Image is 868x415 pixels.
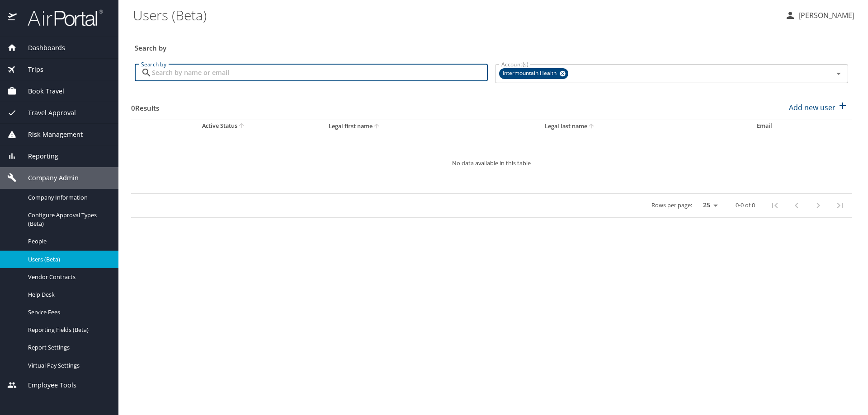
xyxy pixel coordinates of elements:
th: Active Status [131,120,321,133]
span: Reporting [17,151,58,161]
span: Vendor Contracts [28,273,108,281]
button: [PERSON_NAME] [781,7,858,23]
th: Legal first name [321,120,538,133]
span: Service Fees [28,308,108,317]
p: Add new user [789,102,835,113]
p: [PERSON_NAME] [796,10,854,21]
span: Company Admin [17,173,79,183]
span: Book Travel [17,86,64,96]
span: Report Settings [28,343,108,352]
h3: 0 Results [131,98,159,113]
span: Reporting Fields (Beta) [28,326,108,334]
th: Legal last name [538,120,750,133]
button: Add new user [785,98,852,117]
button: sort [237,122,246,131]
span: People [28,237,108,246]
span: Company Information [28,193,108,202]
select: rows per page [696,199,721,212]
p: No data available in this table [158,160,825,166]
span: Virtual Pay Settings [28,361,108,370]
p: Rows per page: [651,202,692,208]
span: Employee Tools [17,380,76,390]
div: Intermountain Health [499,68,568,79]
span: Travel Approval [17,108,76,118]
span: Intermountain Health [499,69,562,78]
button: Open [832,67,845,80]
button: sort [373,122,382,131]
button: sort [587,122,596,131]
p: 0-0 of 0 [736,202,755,208]
span: Risk Management [17,130,83,140]
span: Help Desk [28,290,108,299]
span: Users (Beta) [28,255,108,264]
table: User Search Table [131,120,852,218]
span: Configure Approval Types (Beta) [28,211,108,228]
img: airportal-logo.png [18,9,103,27]
img: icon-airportal.png [8,9,18,27]
input: Search by name or email [152,64,488,81]
th: Email [750,120,852,133]
h3: Search by [135,37,848,53]
span: Dashboards [17,43,65,53]
span: Trips [17,65,43,75]
h1: Users (Beta) [133,1,778,29]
